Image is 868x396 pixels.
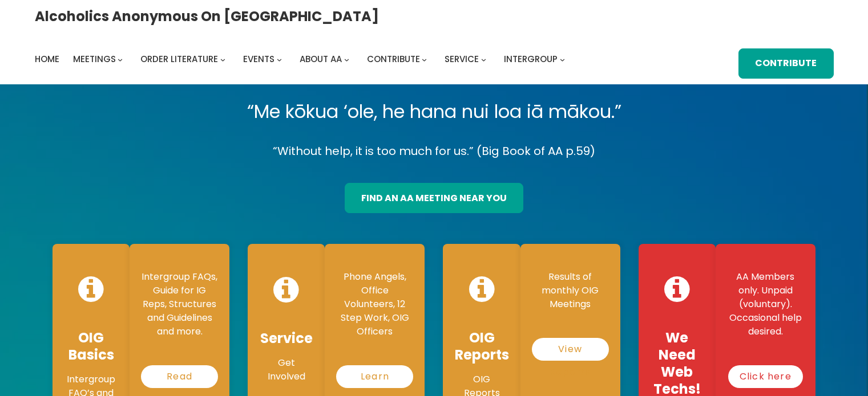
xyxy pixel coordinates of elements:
a: Contribute [367,51,420,67]
a: Learn More… [336,365,413,388]
span: Order Literature [140,53,218,65]
p: Intergroup FAQs, Guide for IG Reps, Structures and Guidelines and more. [141,270,218,338]
button: Service submenu [481,57,486,62]
span: Meetings [73,53,116,65]
span: Intergroup [504,53,558,65]
a: Home [35,51,59,67]
a: Click here [728,365,803,388]
button: Intergroup submenu [560,57,565,62]
h4: Service [259,330,313,347]
button: Events submenu [277,57,282,62]
p: AA Members only. Unpaid (voluntary). Occasional help desired. [727,270,804,338]
a: find an aa meeting near you [345,183,523,213]
p: “Without help, it is too much for us.” (Big Book of AA p.59) [43,141,825,161]
a: View Reports [532,338,609,361]
a: Alcoholics Anonymous on [GEOGRAPHIC_DATA] [35,4,379,28]
span: About AA [300,53,342,65]
nav: Intergroup [35,51,569,67]
span: Events [243,53,274,65]
a: About AA [300,51,342,67]
button: Contribute submenu [422,57,427,62]
button: About AA submenu [344,57,349,62]
h4: OIG Reports [454,329,508,364]
p: Get Involved [259,356,313,383]
a: Service [445,51,479,67]
a: Contribute [738,48,833,79]
span: Contribute [367,53,420,65]
button: Order Literature submenu [220,57,225,62]
a: Intergroup [504,51,558,67]
button: Meetings submenu [118,57,123,62]
h4: OIG Basics [64,329,118,364]
a: Meetings [73,51,116,67]
p: Phone Angels, Office Volunteers, 12 Step Work, OIG Officers [336,270,413,338]
a: Events [243,51,274,67]
p: Results of monthly OIG Meetings [532,270,609,311]
a: Read More… [141,365,218,388]
span: Service [445,53,479,65]
p: “Me kōkua ‘ole, he hana nui loa iā mākou.” [43,96,825,128]
span: Home [35,53,59,65]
